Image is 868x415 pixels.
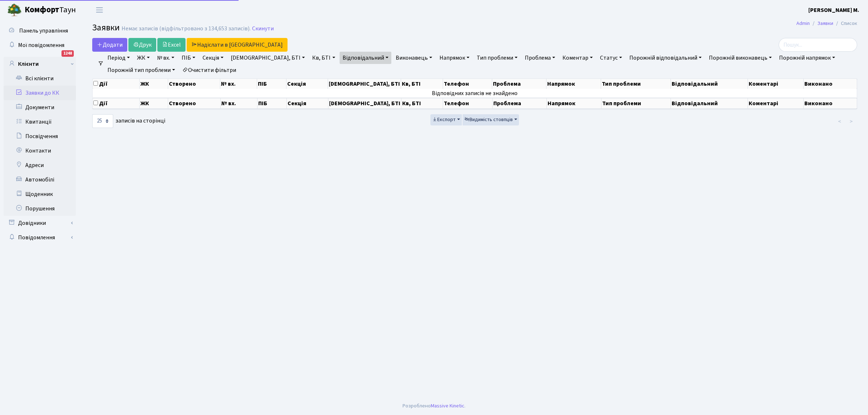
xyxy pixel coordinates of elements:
th: Виконано [804,98,857,109]
a: Повідомлення [4,230,76,245]
th: Телефон [443,79,493,89]
a: Статус [597,52,625,64]
span: Експорт [432,116,456,123]
div: Немає записів (відфільтровано з 134,653 записів). [122,25,251,32]
select: записів на сторінці [92,114,113,128]
a: Виконавець [393,52,435,64]
a: Порожній відповідальний [626,52,705,64]
b: Комфорт [25,4,59,16]
a: Квитанції [4,115,76,129]
a: Додати [92,38,127,52]
span: Додати [97,41,123,49]
button: Переключити навігацію [90,4,109,16]
th: ЖК [140,79,168,89]
th: Напрямок [546,79,601,89]
span: Мої повідомлення [18,41,64,49]
a: Секція [200,52,226,64]
a: Документи [4,100,76,115]
a: № вх. [154,52,177,64]
a: Друк [128,38,156,52]
a: Порожній напрямок [776,52,838,64]
a: Порушення [4,201,76,216]
th: Тип проблеми [601,98,671,109]
img: logo.png [7,3,22,17]
th: Коментарі [748,79,804,89]
a: Admin [796,20,810,27]
th: ПІБ [258,98,287,109]
a: Довідники [4,216,76,230]
th: Коментарі [748,98,804,109]
a: Заявки [817,20,833,27]
a: Скинути [252,25,274,32]
td: Відповідних записів не знайдено [93,89,857,98]
span: Видимість стовпців [464,116,513,123]
th: Секція [287,98,328,109]
a: ЖК [134,52,153,64]
a: Надіслати в [GEOGRAPHIC_DATA] [187,38,288,52]
th: № вх. [220,79,257,89]
a: Адреси [4,158,76,172]
th: ПІБ [257,79,286,89]
a: Щоденник [4,187,76,201]
a: Мої повідомлення1248 [4,38,76,52]
th: [DEMOGRAPHIC_DATA], БТІ [328,79,401,89]
li: Список [833,20,857,27]
a: Очистити фільтри [179,64,239,76]
span: Таун [25,4,76,16]
th: Проблема [492,79,546,89]
a: Кв, БТІ [309,52,338,64]
th: Напрямок [547,98,601,109]
a: Відповідальний [340,52,391,64]
th: № вх. [221,98,258,109]
a: Посвідчення [4,129,76,144]
a: Коментар [559,52,596,64]
label: записів на сторінці [92,114,165,128]
a: Заявки до КК [4,86,76,100]
th: Кв, БТІ [401,79,443,89]
a: Порожній виконавець [706,52,775,64]
input: Пошук... [779,38,857,52]
a: Massive Kinetic [431,402,464,410]
th: Секція [286,79,328,89]
th: Тип проблеми [601,79,671,89]
a: Всі клієнти [4,71,76,86]
a: ПІБ [179,52,198,64]
a: Excel [157,38,186,52]
div: 1248 [61,50,74,57]
th: Проблема [493,98,547,109]
th: Кв, БТІ [401,98,443,109]
a: Період [105,52,133,64]
button: Видимість стовпців [463,114,519,125]
a: Проблема [522,52,558,64]
nav: breadcrumb [786,16,868,31]
a: Порожній тип проблеми [105,64,178,76]
th: ЖК [140,98,168,109]
th: Створено [168,79,220,89]
b: [PERSON_NAME] М. [808,6,859,14]
th: Виконано [804,79,857,89]
a: Панель управління [4,23,76,38]
a: [PERSON_NAME] М. [808,6,859,14]
span: Панель управління [19,27,68,35]
a: [DEMOGRAPHIC_DATA], БТІ [228,52,308,64]
a: Клієнти [4,57,76,71]
th: Створено [168,98,220,109]
th: Дії [93,98,140,109]
a: Автомобілі [4,172,76,187]
a: Контакти [4,144,76,158]
th: Дії [93,79,140,89]
th: [DEMOGRAPHIC_DATA], БТІ [328,98,401,109]
button: Експорт [430,114,462,125]
span: Заявки [92,21,120,34]
div: Розроблено . [403,402,465,410]
a: Тип проблеми [474,52,520,64]
th: Телефон [443,98,493,109]
th: Відповідальний [671,98,748,109]
th: Відповідальний [671,79,748,89]
a: Напрямок [437,52,472,64]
